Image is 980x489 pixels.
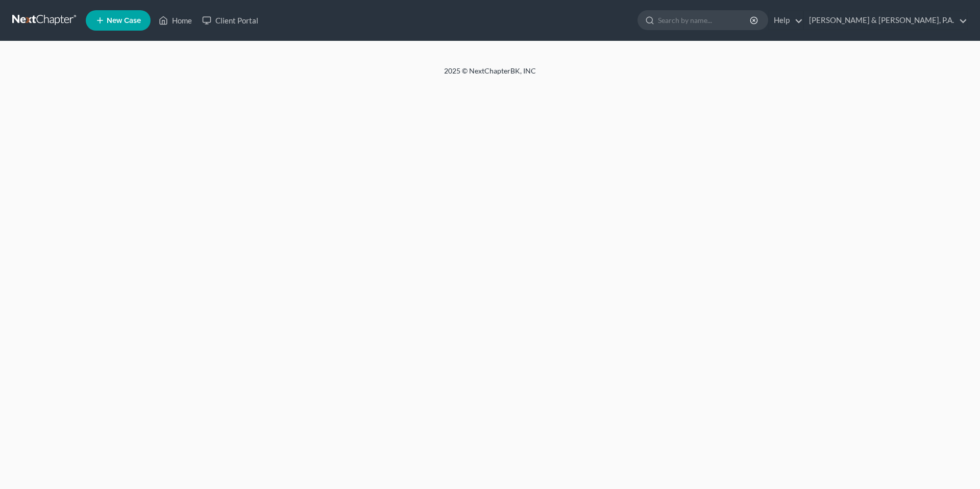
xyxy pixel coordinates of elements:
a: Home [154,11,197,30]
input: Search by name... [658,11,751,30]
span: New Case [107,17,141,25]
a: [PERSON_NAME] & [PERSON_NAME], P.A. [804,11,967,30]
a: Help [769,11,803,30]
a: Client Portal [197,11,263,30]
div: 2025 © NextChapterBK, INC [199,66,781,84]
